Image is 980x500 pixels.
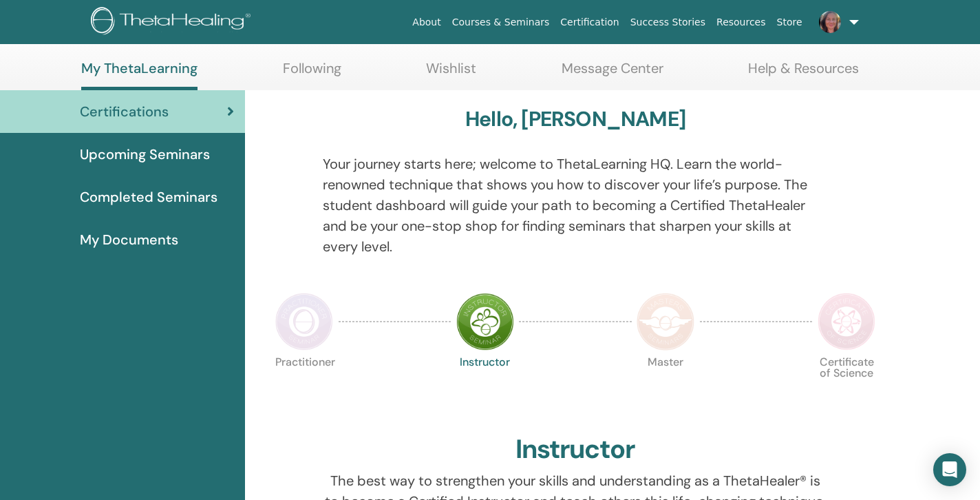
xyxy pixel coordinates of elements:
[456,357,514,415] p: Instructor
[80,229,178,250] span: My Documents
[625,10,711,35] a: Success Stories
[275,293,333,351] img: Practitioner
[323,154,829,257] p: Your journey starts here; welcome to ThetaLearning HQ. Learn the world-renowned technique that sh...
[447,10,555,35] a: Courses & Seminars
[515,434,636,466] h2: Instructor
[426,60,476,87] a: Wishlist
[283,60,341,87] a: Following
[819,11,841,33] img: default.jpg
[562,60,663,87] a: Message Center
[555,10,624,35] a: Certification
[637,357,694,415] p: Master
[818,293,875,351] img: Certificate of Science
[80,144,210,165] span: Upcoming Seminars
[933,453,966,486] div: Open Intercom Messenger
[748,60,859,87] a: Help & Resources
[80,101,169,122] span: Certifications
[81,60,198,90] a: My ThetaLearning
[637,293,694,351] img: Master
[80,187,217,207] span: Completed Seminars
[771,10,808,35] a: Store
[818,357,875,415] p: Certificate of Science
[91,7,255,38] img: logo.png
[407,10,446,35] a: About
[275,357,333,415] p: Practitioner
[456,293,514,351] img: Instructor
[711,10,771,35] a: Resources
[465,107,685,132] h3: Hello, [PERSON_NAME]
